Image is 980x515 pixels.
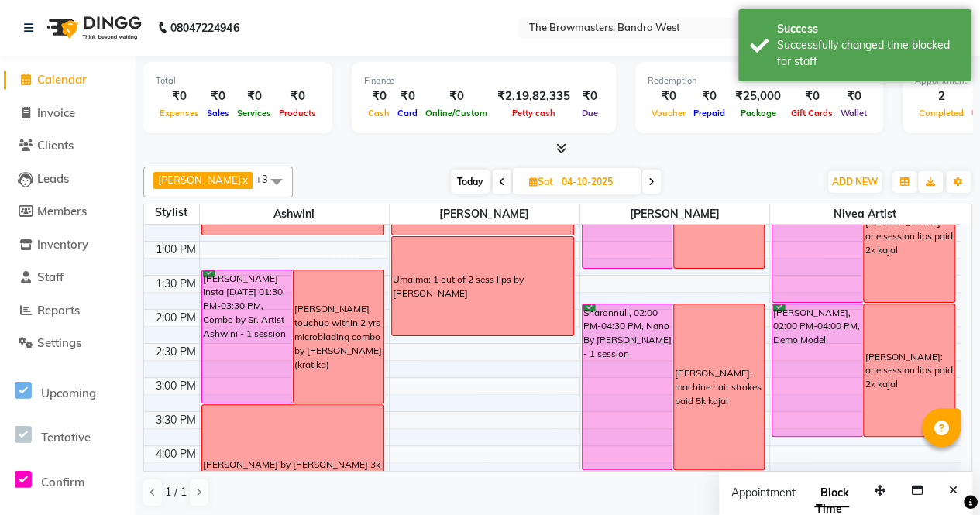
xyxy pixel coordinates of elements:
div: 2 [915,88,968,105]
span: Members [37,204,87,218]
div: Umaima: 1 out of 2 sess lips by [PERSON_NAME] [393,273,573,300]
span: Online/Custom [421,108,491,118]
div: ₹0 [233,88,275,105]
div: [PERSON_NAME] insta [DATE] 01:30 PM-03:30 PM, Combo by Sr. Artist Ashwini - 1 session [202,270,292,403]
span: ADD NEW [832,176,878,187]
button: ADD NEW [828,171,882,193]
div: Redemption [648,74,871,88]
a: Clients [4,137,132,155]
a: Invoice [4,105,132,122]
span: Upcoming [41,386,96,400]
span: Package [737,108,780,118]
span: Ashwini [200,204,390,224]
div: [PERSON_NAME]: one session lips paid 2k kajal [865,350,953,392]
div: ₹0 [648,88,689,105]
div: Successfully changed time blocked for staff [777,37,959,70]
span: Petty cash [508,108,559,118]
span: [PERSON_NAME] [390,204,579,224]
div: ₹0 [275,88,320,105]
span: Leads [37,171,69,186]
div: [PERSON_NAME] by [PERSON_NAME] 3k paid 22,000 pending - nivea [203,458,383,486]
div: ₹0 [364,88,394,105]
span: [PERSON_NAME] [580,204,770,224]
img: logo [40,6,146,50]
span: Services [233,108,275,118]
span: +3 [256,173,280,185]
div: [PERSON_NAME]: machine hair strokes paid 5k kajal [675,366,763,408]
div: ₹25,000 [729,88,787,105]
a: Settings [4,335,132,352]
span: Settings [37,335,81,350]
div: Finance [364,74,603,88]
span: Inventory [37,237,88,252]
a: Reports [4,302,132,320]
a: x [241,173,248,186]
input: 2025-10-04 [557,170,634,194]
a: Members [4,203,132,221]
div: 2:30 PM [153,344,199,360]
span: Appointment [731,486,796,500]
span: Gift Cards [787,108,837,118]
span: Confirm [41,475,84,489]
div: 1:00 PM [153,242,199,258]
div: [PERSON_NAME]: one session lips paid 2k kajal [865,215,953,257]
span: Today [451,170,490,194]
a: Leads [4,170,132,188]
span: Tentative [41,430,91,445]
div: [PERSON_NAME] touchup within 2 yrs microblading combo by [PERSON_NAME](kratika) [294,302,383,371]
span: Nivea Artist [770,204,960,224]
span: Voucher [648,108,689,118]
div: Success [777,21,959,37]
b: 08047224946 [170,6,239,50]
a: Inventory [4,236,132,254]
div: ₹2,19,82,335 [491,88,576,105]
div: ₹0 [787,88,837,105]
span: Cash [364,108,394,118]
span: Clients [37,138,74,153]
div: ₹0 [576,88,603,105]
span: Prepaid [689,108,729,118]
span: Staff [37,270,64,284]
div: Total [156,74,320,88]
div: [PERSON_NAME], 02:00 PM-04:00 PM, Demo Model [772,304,862,436]
span: Sales [203,108,233,118]
span: Due [578,108,602,118]
span: Expenses [156,108,203,118]
div: ₹0 [156,88,203,105]
span: Card [394,108,421,118]
span: Completed [915,108,968,118]
div: Stylist [144,204,199,221]
div: ₹0 [689,88,729,105]
span: 1 / 1 [165,484,187,500]
div: ₹0 [421,88,491,105]
div: 4:00 PM [153,446,199,462]
a: Calendar [4,71,132,89]
div: ₹0 [394,88,421,105]
span: [PERSON_NAME] [158,173,241,186]
div: 1:30 PM [153,276,199,292]
div: Babydaisy🌸, 12:00 PM-02:00 PM, Demo Model [772,170,862,302]
button: Close [942,479,965,503]
div: 2:00 PM [153,310,199,326]
div: 3:30 PM [153,412,199,428]
span: Wallet [837,108,871,118]
span: Calendar [37,72,87,87]
div: 3:00 PM [153,378,199,394]
div: ₹0 [203,88,233,105]
span: Products [275,108,320,118]
div: ₹0 [837,88,871,105]
span: Reports [37,303,80,318]
a: Staff [4,269,132,287]
span: Sat [525,176,557,187]
span: Invoice [37,105,75,120]
div: Sharonnull, 02:00 PM-04:30 PM, Nano By [PERSON_NAME] - 1 session [583,304,672,469]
